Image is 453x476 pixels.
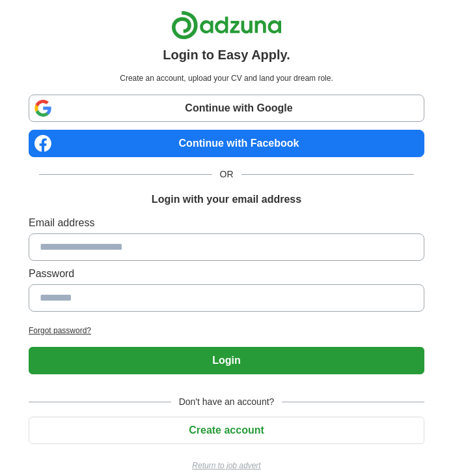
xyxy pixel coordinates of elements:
button: Create account [29,417,424,444]
a: Forgot password? [29,325,424,336]
a: Create account [29,424,424,436]
button: Login [29,347,424,374]
span: OR [212,168,241,181]
img: Adzuna logo [171,10,282,40]
a: Continue with Facebook [29,130,424,157]
a: Return to job advert [29,460,424,471]
label: Password [29,266,424,282]
label: Email address [29,215,424,231]
h1: Login to Easy Apply. [163,45,290,65]
p: Create an account, upload your CV and land your dream role. [31,72,422,84]
span: Don't have an account? [171,395,282,409]
h1: Login with your email address [152,192,301,207]
a: Continue with Google [29,95,424,122]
